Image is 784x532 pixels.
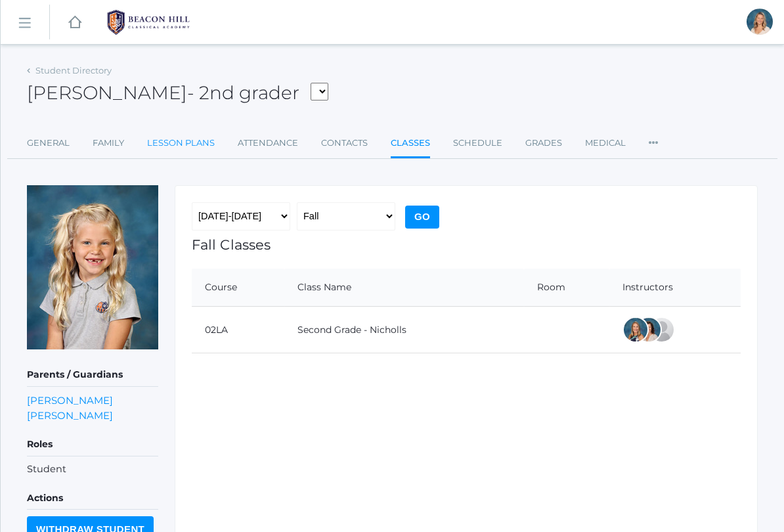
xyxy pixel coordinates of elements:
[93,130,124,156] a: Family
[99,6,198,39] img: BHCALogos-05-308ed15e86a5a0abce9b8dd61676a3503ac9727e845dece92d48e8588c001991.png
[585,130,626,156] a: Medical
[525,130,562,156] a: Grades
[27,130,70,156] a: General
[391,130,430,158] a: Classes
[147,130,215,156] a: Lesson Plans
[524,269,609,307] th: Room
[187,81,299,104] span: - 2nd grader
[297,324,406,336] a: Second Grade - Nicholls
[192,307,284,353] td: 02LA
[192,269,284,307] th: Course
[27,364,158,386] h5: Parents / Guardians
[192,237,741,252] h1: Fall Classes
[405,206,439,229] input: Go
[27,487,158,510] h5: Actions
[636,317,662,343] div: Cari Burke
[321,130,368,156] a: Contacts
[622,317,649,343] div: Courtney Nicholls
[27,408,113,423] a: [PERSON_NAME]
[453,130,502,156] a: Schedule
[35,65,112,76] a: Student Directory
[284,269,524,307] th: Class Name
[27,462,158,477] li: Student
[27,393,113,408] a: [PERSON_NAME]
[609,269,741,307] th: Instructors
[238,130,298,156] a: Attendance
[27,185,158,349] img: Elle Albanese
[649,317,675,343] div: Sarah Armstrong
[27,433,158,456] h5: Roles
[747,9,773,35] div: Heather Albanese
[27,83,328,104] h2: [PERSON_NAME]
